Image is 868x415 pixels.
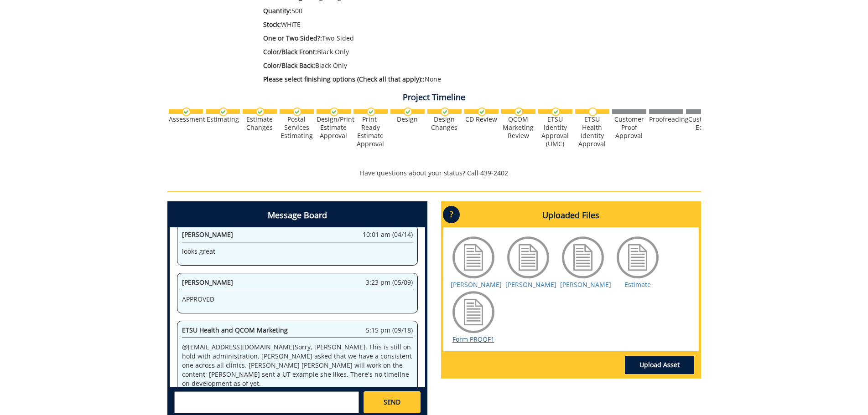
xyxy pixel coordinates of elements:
[182,230,233,239] span: [PERSON_NAME]
[170,204,425,227] h4: Message Board
[293,108,301,116] img: checkmark
[538,115,572,148] div: ETSU Identity Approval (UMC)
[263,20,620,29] p: WHITE
[366,326,413,335] span: 5:15 pm (09/18)
[330,108,338,116] img: checkmark
[182,278,233,287] span: [PERSON_NAME]
[649,115,683,123] div: Proofreading
[588,108,597,116] img: no
[182,247,413,256] p: looks great
[263,6,291,15] span: Quantity:
[263,75,425,83] span: Please select finishing options (Check all that apply)::
[427,115,462,132] div: Design Changes
[263,34,322,42] span: One or Two Sided?:
[612,115,646,140] div: Customer Proof Approval
[390,115,425,123] div: Design
[575,115,609,148] div: ETSU Health Identity Approval
[366,278,413,287] span: 3:23 pm (05/09)
[182,295,413,304] p: APPROVED
[182,326,288,334] span: ETSU Health and QCOM Marketing
[243,115,277,132] div: Estimate Changes
[169,115,203,123] div: Assessment
[263,47,317,56] span: Color/Black Front:
[452,335,494,343] a: Form PROOF1
[219,108,228,116] img: checkmark
[263,75,620,84] p: None
[686,115,720,132] div: Customer Edits
[167,93,701,102] h4: Project Timeline
[404,108,412,116] img: checkmark
[441,108,449,116] img: checkmark
[505,280,556,289] a: [PERSON_NAME]
[263,20,281,29] span: Stock:
[551,108,560,116] img: checkmark
[263,6,620,15] p: 500
[174,391,359,413] textarea: messageToSend
[443,204,699,227] h4: Uploaded Files
[501,115,535,140] div: QCOM Marketing Review
[478,108,486,116] img: checkmark
[560,280,611,289] a: [PERSON_NAME]
[317,115,351,140] div: Design/Print Estimate Approval
[353,115,388,148] div: Print-Ready Estimate Approval
[167,169,701,178] p: Have questions about your status? Call 439-2402
[451,280,502,289] a: [PERSON_NAME]
[263,34,620,43] p: Two-Sided
[263,61,315,70] span: Color/Black Back:
[367,108,375,116] img: checkmark
[263,47,620,56] p: Black Only
[363,230,413,239] span: 10:01 am (04/14)
[443,206,460,223] p: ?
[624,280,651,289] a: Estimate
[464,115,499,123] div: CD Review
[384,398,400,407] span: SEND
[182,108,191,116] img: checkmark
[256,108,265,116] img: checkmark
[625,356,694,374] a: Upload Asset
[263,61,620,70] p: Black Only
[206,115,240,123] div: Estimating
[280,115,314,140] div: Postal Services Estimating
[182,343,413,388] p: @ [EMAIL_ADDRESS][DOMAIN_NAME] Sorry, [PERSON_NAME]. This is still on hold with administration. [...
[364,391,420,413] a: SEND
[515,108,523,116] img: checkmark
